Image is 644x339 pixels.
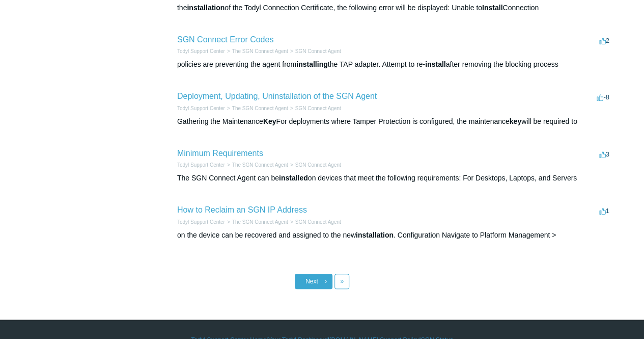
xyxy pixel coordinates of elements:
div: Gathering the Maintenance For deployments where Tamper Protection is configured, the maintenance ... [177,116,612,127]
a: Todyl Support Center [177,106,225,111]
em: Key [263,117,276,125]
a: How to Reclaim an SGN IP Address [177,205,307,214]
a: Todyl Support Center [177,219,225,225]
a: SGN Connect Agent [295,106,341,111]
span: 1 [599,207,609,215]
a: Todyl Support Center [177,48,225,54]
li: SGN Connect Agent [288,218,341,226]
li: The SGN Connect Agent [225,105,288,112]
li: SGN Connect Agent [288,105,341,112]
em: key [510,117,521,125]
a: The SGN Connect Agent [232,219,288,225]
div: The SGN Connect Agent can be on devices that meet the following requirements: For Desktops, Lapto... [177,173,612,184]
a: Minimum Requirements [177,149,263,158]
a: SGN Connect Agent [295,219,341,225]
li: Todyl Support Center [177,161,225,169]
li: The SGN Connect Agent [225,47,288,55]
div: on the device can be recovered and assigned to the new . Configuration Navigate to Platform Manag... [177,230,612,241]
li: SGN Connect Agent [288,47,341,55]
a: SGN Connect Agent [295,48,341,54]
span: 3 [599,150,609,158]
li: Todyl Support Center [177,47,225,55]
span: » [340,278,344,285]
a: Deployment, Updating, Uninstallation of the SGN Agent [177,92,377,100]
a: The SGN Connect Agent [232,106,288,111]
em: installed [279,174,308,182]
li: Todyl Support Center [177,105,225,112]
span: 2 [599,37,609,44]
li: Todyl Support Center [177,218,225,226]
a: The SGN Connect Agent [232,48,288,54]
em: installing [296,60,327,68]
a: SGN Connect Error Codes [177,35,273,44]
a: Next [295,274,332,289]
div: policies are preventing the agent from the TAP adapter. Attempt to re- after removing the blockin... [177,59,612,70]
a: Todyl Support Center [177,162,225,168]
em: installation [187,4,225,12]
em: Install [482,4,502,12]
a: The SGN Connect Agent [232,162,288,168]
span: › [325,278,327,285]
a: SGN Connect Agent [295,162,341,168]
em: installation [356,231,394,239]
li: SGN Connect Agent [288,161,341,169]
li: The SGN Connect Agent [225,161,288,169]
li: The SGN Connect Agent [225,218,288,226]
span: -8 [597,93,609,101]
div: the of the Todyl Connection Certificate, the following error will be displayed: Unable to Connection [177,3,612,13]
span: Next [305,278,318,285]
em: install [425,60,445,68]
